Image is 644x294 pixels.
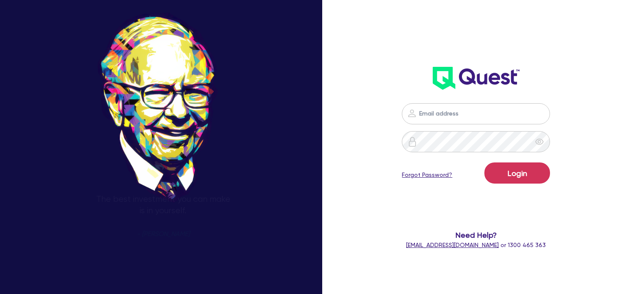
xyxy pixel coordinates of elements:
span: or 1300 465 363 [406,242,546,248]
img: wH2k97JdezQIQAAAABJRU5ErkJggg== [433,67,520,90]
span: eye [535,137,544,146]
img: icon-password [407,137,417,147]
a: Forgot Password? [402,170,452,179]
img: icon-password [407,108,417,118]
span: Need Help? [392,229,559,241]
input: Email address [402,103,550,124]
span: - [PERSON_NAME] [137,231,190,237]
a: [EMAIL_ADDRESS][DOMAIN_NAME] [406,242,499,248]
button: Login [484,162,550,184]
